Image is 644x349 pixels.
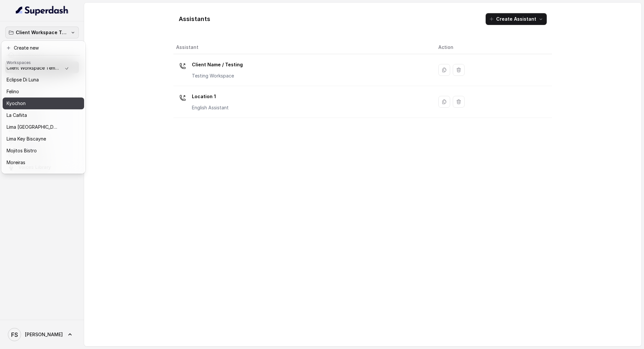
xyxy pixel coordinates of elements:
[7,64,59,72] p: Client Workspace Template
[7,170,32,178] p: Rreal Tacos
[3,42,84,54] button: Create new
[16,29,68,36] p: Client Workspace Template
[7,99,26,107] p: Kyochon
[1,41,85,174] div: Client Workspace Template
[7,123,59,131] p: Lima [GEOGRAPHIC_DATA]
[3,57,84,67] header: Workspaces
[7,111,27,119] p: La Cañita
[7,88,19,96] p: Felino
[5,27,79,38] button: Client Workspace Template
[7,76,39,84] p: Eclipse Di Luna
[7,135,46,143] p: Lima Key Biscayne
[7,159,25,166] p: Moreiras
[7,147,37,155] p: Mojitos Bistro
